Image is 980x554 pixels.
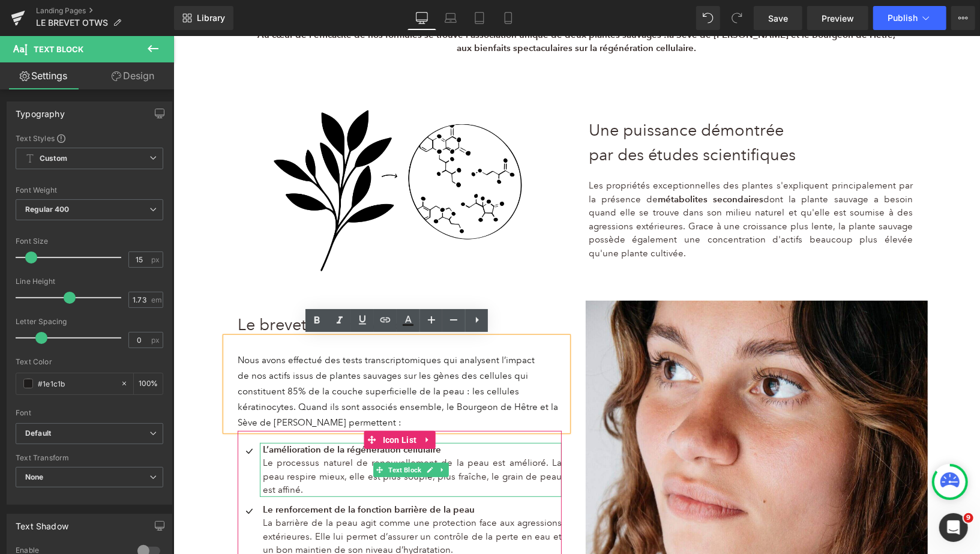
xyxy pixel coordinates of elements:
div: Font Size [16,237,163,245]
a: Tablet [465,6,494,30]
span: de nos actifs issus de plantes sauvages sur les gènes des cellules qui constituent 85% de la couc... [64,334,385,392]
iframe: Intercom live chat [939,513,968,542]
button: Redo [725,6,749,30]
span: LE BREVET OTWS [36,18,108,28]
a: Mobile [494,6,523,30]
div: Text Color [16,358,163,366]
span: L’amélioration de la régénération cellulaire [89,408,268,419]
a: Expand / Collapse [246,395,262,413]
button: More [951,6,975,30]
span: Icon List [206,395,247,413]
div: Text Transform [16,454,163,462]
span: Preview [822,12,854,25]
p: dont la plante sauvage a besoin quand elle se trouve dans son milieu naturel et qu'elle est soumi... [415,143,739,224]
span: Library [197,13,225,23]
a: New Library [174,6,233,30]
div: Text Shadow [16,514,68,531]
a: Preview [807,6,868,30]
strong: métabolites secondaires [484,157,590,169]
button: Undo [696,6,720,30]
span: 9 [964,513,973,523]
span: Text Block [212,427,250,441]
span: Text Block [34,44,83,54]
button: Publish [873,6,946,30]
a: Laptop [436,6,465,30]
a: Landing Pages [36,6,174,16]
b: Custom [40,154,67,164]
div: Letter Spacing [16,318,163,326]
div: Typography [16,102,65,119]
span: em [151,296,161,304]
span: Nous avons effectué des tests transcriptomiques qui analysent l’impact [64,319,361,330]
a: Design [89,62,176,89]
i: Default [25,429,51,439]
span: par des études scientifiques [415,109,622,128]
span: px [151,256,161,263]
p: La barrière de la peau agit comme une protection face aux agressions extérieures. Elle lui permet... [89,480,388,521]
p: Le processus naturel de renouvellement de la peau est amélioré. La peau respire mieux, elle est p... [89,420,388,461]
span: Publish [888,13,918,23]
b: None [25,472,44,481]
a: Desktop [407,6,436,30]
a: Expand / Collapse [263,427,275,441]
span: Les propriétés exceptionnelles des plantes s'expliquent principalement par la présence de [415,144,739,169]
div: % [134,373,163,394]
span: px [151,336,161,344]
input: Color [38,377,115,390]
p: Le brevet On The Wild Side [64,277,394,301]
span: Save [768,12,788,25]
strong: aux bienfaits spectaculaires sur la régénération cellulaire. [284,6,523,17]
span: Le renforcement de la fonction barrière de la peau [89,468,301,479]
span: Une puissance démontrée [415,84,610,104]
div: Line Height [16,277,163,286]
div: Font Weight [16,186,163,194]
b: Regular 400 [25,205,70,214]
div: Text Styles [16,133,163,143]
div: Font [16,409,163,417]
